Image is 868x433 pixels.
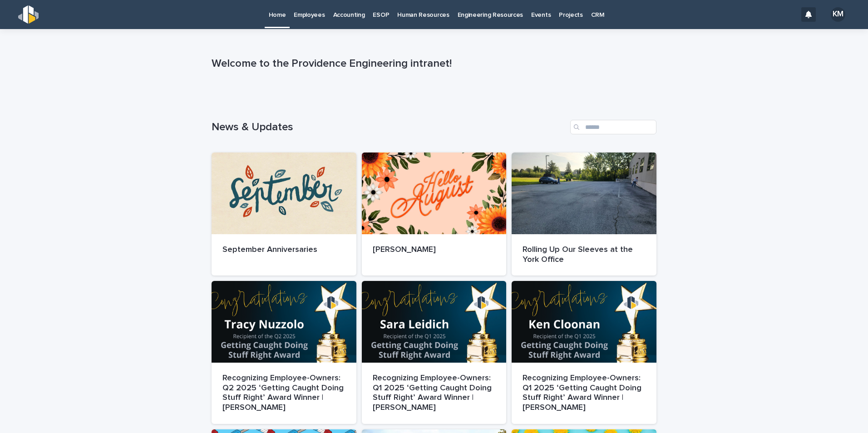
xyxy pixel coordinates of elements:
a: Recognizing Employee-Owners: Q1 2025 ‘Getting Caught Doing Stuff Right’ Award Winner | [PERSON_NAME] [512,281,656,423]
a: September Anniversaries [212,153,356,276]
img: s5b5MGTdWwFoU4EDV7nw [18,5,39,24]
p: Recognizing Employee-Owners: Q2 2025 ‘Getting Caught Doing Stuff Right’ Award Winner | [PERSON_NAME] [222,374,345,413]
p: Welcome to the Providence Engineering intranet! [212,57,653,70]
input: Search [570,120,656,134]
p: Rolling Up Our Sleeves at the York Office [523,245,646,265]
p: Recognizing Employee-Owners: Q1 2025 ‘Getting Caught Doing Stuff Right’ Award Winner | [PERSON_NAME] [373,374,496,413]
a: Recognizing Employee-Owners: Q1 2025 ‘Getting Caught Doing Stuff Right’ Award Winner | [PERSON_NAME] [362,281,507,423]
a: Rolling Up Our Sleeves at the York Office [512,153,656,276]
p: Recognizing Employee-Owners: Q1 2025 ‘Getting Caught Doing Stuff Right’ Award Winner | [PERSON_NAME] [523,374,646,413]
h1: News & Updates [212,121,567,134]
a: Recognizing Employee-Owners: Q2 2025 ‘Getting Caught Doing Stuff Right’ Award Winner | [PERSON_NAME] [212,281,356,423]
div: KM [831,7,845,22]
p: [PERSON_NAME] [373,245,496,255]
a: [PERSON_NAME] [362,153,507,276]
p: September Anniversaries [222,245,345,255]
